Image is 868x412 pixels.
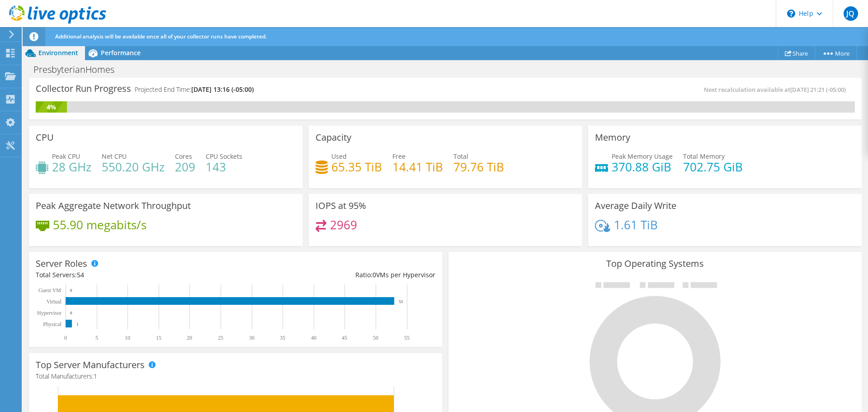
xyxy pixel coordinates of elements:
h3: Peak Aggregate Network Throughput [36,201,191,211]
text: 20 [187,335,192,341]
span: Total Memory [683,152,725,161]
h4: 14.41 TiB [392,162,443,172]
span: Total [453,152,468,161]
h3: Average Daily Write [595,201,676,211]
span: Peak Memory Usage [612,152,673,161]
h3: Top Server Manufacturers [36,360,145,370]
text: 25 [218,335,223,341]
text: Guest VM [38,287,61,294]
span: Additional analysis will be available once all of your collector runs have completed. [55,33,267,40]
h4: 2969 [330,220,357,230]
h4: 143 [206,162,242,172]
h3: Server Roles [36,259,87,269]
span: Net CPU [102,152,127,161]
text: 5 [95,335,98,341]
text: 0 [70,311,72,315]
text: 15 [156,335,161,341]
text: 0 [70,288,72,293]
span: Used [331,152,347,161]
h4: 65.35 TiB [331,162,382,172]
a: More [815,46,857,60]
h4: 702.75 GiB [683,162,743,172]
h3: Capacity [316,133,351,142]
h4: 1.61 TiB [614,220,658,230]
h3: IOPS at 95% [316,201,366,211]
text: 0 [64,335,67,341]
text: 45 [342,335,347,341]
text: 40 [311,335,316,341]
h4: 550.20 GHz [102,162,165,172]
span: 54 [77,270,84,279]
text: Virtual [47,298,62,305]
text: Physical [43,321,61,327]
span: Environment [38,48,78,57]
span: [DATE] 13:16 (-05:00) [191,85,254,94]
text: 53 [399,299,403,304]
h1: PresbyterianHomes [29,65,128,75]
h3: CPU [36,133,54,142]
span: JQ [844,6,858,21]
div: Total Servers: [36,270,236,280]
h4: 79.76 TiB [453,162,504,172]
span: 1 [94,372,97,380]
span: Performance [101,48,141,57]
text: 50 [373,335,378,341]
text: 30 [249,335,255,341]
span: 0 [373,270,376,279]
text: Hypervisor [37,310,61,316]
h4: 209 [175,162,195,172]
div: 4% [36,102,67,112]
h4: 28 GHz [52,162,91,172]
h4: Total Manufacturers: [36,371,435,381]
h3: Top Operating Systems [455,259,855,269]
text: 55 [404,335,410,341]
span: CPU Sockets [206,152,242,161]
span: Peak CPU [52,152,80,161]
h3: Memory [595,133,630,142]
span: Cores [175,152,192,161]
a: Share [778,46,815,60]
span: Free [392,152,406,161]
text: 1 [76,322,79,327]
span: [DATE] 21:21 (-05:00) [790,85,846,94]
h4: Projected End Time: [135,85,254,95]
text: 35 [280,335,285,341]
text: 10 [125,335,130,341]
h4: 55.90 megabits/s [53,220,146,230]
svg: \n [787,9,795,18]
h4: 370.88 GiB [612,162,673,172]
div: Ratio: VMs per Hypervisor [236,270,435,280]
span: Next recalculation available at [704,85,850,94]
